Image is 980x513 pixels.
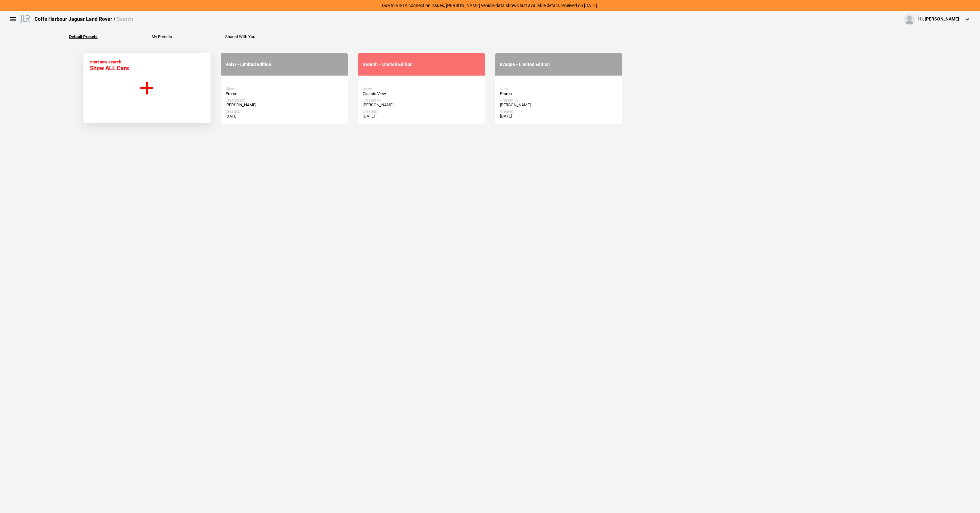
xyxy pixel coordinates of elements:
[363,62,480,67] div: Stealth - Limited Edition
[225,109,343,114] div: Created:
[152,35,172,39] button: My Presets
[69,35,98,39] button: Default Presets
[363,109,480,114] div: Created:
[225,35,255,39] button: Shared With You
[363,87,480,91] div: View:
[363,102,480,108] div: [PERSON_NAME]
[225,62,343,67] div: Velar - Limited Edition
[19,14,31,23] img: landrover.png
[90,60,129,71] div: Start new search
[225,91,343,96] div: Promo
[83,53,211,123] button: Start new search Show ALL Cars
[363,114,480,119] div: [DATE]
[225,102,343,108] div: [PERSON_NAME]
[500,109,617,114] div: Created:
[363,91,480,96] div: Classic View
[500,91,617,96] div: Promo
[225,114,343,119] div: [DATE]
[500,114,617,119] div: [DATE]
[500,98,617,102] div: Created By:
[90,65,129,71] span: Show ALL Cars
[500,87,617,91] div: View:
[363,98,480,102] div: Created By:
[117,16,133,22] span: Search
[35,16,133,23] div: Coffs Harbour Jaguar Land Rover /
[500,62,617,67] div: Evoque - Limited Edition
[918,16,959,22] div: Hi, [PERSON_NAME]
[225,87,343,91] div: View:
[225,98,343,102] div: Created By:
[500,102,617,108] div: [PERSON_NAME]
